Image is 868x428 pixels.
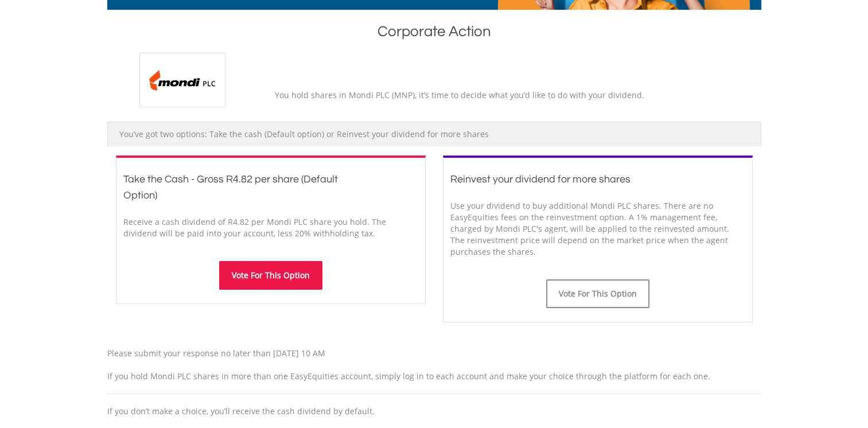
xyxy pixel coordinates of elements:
[107,348,710,382] span: Please submit your response no later than [DATE] 10 AM If you hold Mondi PLC shares in more than ...
[546,279,649,308] button: Vote For This Option
[123,216,386,239] span: Receive a cash dividend of R4.82 per Mondi PLC share you hold. The dividend will be paid into you...
[123,174,338,201] span: Take the Cash - Gross R4.82 per share (Default Option)
[450,174,630,185] span: Reinvest your dividend for more shares
[107,21,761,47] h1: Corporate Action
[107,406,761,417] p: If you don’t make a choice, you’ll receive the cash dividend by default.
[119,129,489,139] span: You’ve got two options: Take the cash (Default option) or Reinvest your dividend for more shares
[139,53,225,107] img: EQU.ZA.MNP.png
[219,261,322,290] button: Vote For This Option
[450,200,729,257] span: Use your dividend to buy additional Mondi PLC shares. There are no EasyEquities fees on the reinv...
[275,90,644,100] span: You hold shares in Mondi PLC (MNP), it’s time to decide what you’d like to do with your dividend.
